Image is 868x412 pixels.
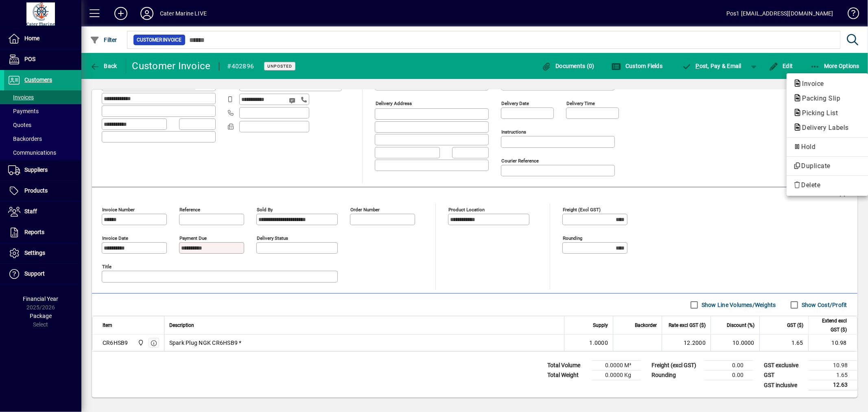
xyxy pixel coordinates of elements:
span: Delivery Labels [793,124,853,131]
span: Delete [793,180,861,190]
span: Picking List [793,109,842,117]
span: Packing Slip [793,94,844,102]
span: Hold [793,142,861,152]
span: Invoice [793,80,828,88]
span: Duplicate [793,161,861,171]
